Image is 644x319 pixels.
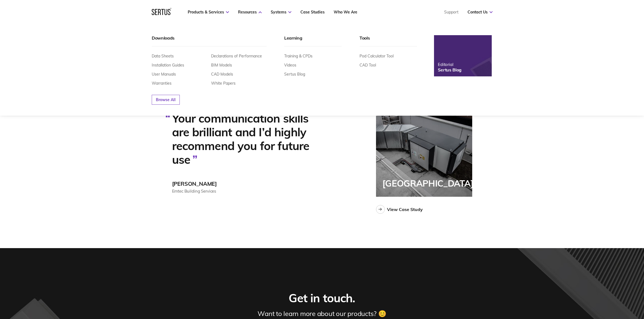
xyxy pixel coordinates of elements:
a: Warranties [152,81,172,86]
a: Support [444,10,458,15]
a: [GEOGRAPHIC_DATA] [376,106,472,197]
a: View Case Study [376,205,423,214]
a: Contact Us [468,10,493,15]
a: Browse All [152,95,180,105]
div: Your communication skills are brilliant and I’d highly recommend you for future use [172,112,326,167]
div: Get in touch. [289,291,355,306]
a: User Manuals [152,72,176,77]
div: [PERSON_NAME] [172,180,326,187]
div: [GEOGRAPHIC_DATA] [382,178,477,188]
div: Editorial [438,62,461,67]
a: CAD Tool [360,63,376,68]
a: Data Sheets [152,54,174,59]
div: View Case Study [387,207,423,212]
div: Tools [360,35,417,46]
a: Pod Calculator Tool [360,54,394,59]
a: Videos [284,63,296,68]
div: Learning [284,35,342,46]
a: White Papers [211,81,236,86]
div: Want to learn more about our products? 😊 [258,309,386,318]
div: Downloads [152,35,267,46]
a: Resources [238,10,262,15]
a: Products & Services [188,10,229,15]
a: Declarations of Performance [211,54,262,59]
a: Case Studies [300,10,325,15]
a: CAD Models [211,72,233,77]
a: BIM Models [211,63,232,68]
a: Installation Guides [152,63,184,68]
a: Sertus Blog [284,72,305,77]
a: EditorialSertus Blog [434,35,492,76]
a: Training & CPDs [284,54,313,59]
a: Systems [271,10,291,15]
div: Sertus Blog [438,67,461,73]
div: Emtec Building Services [172,188,326,194]
a: Who We Are [334,10,357,15]
iframe: Chat Widget [617,293,644,319]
